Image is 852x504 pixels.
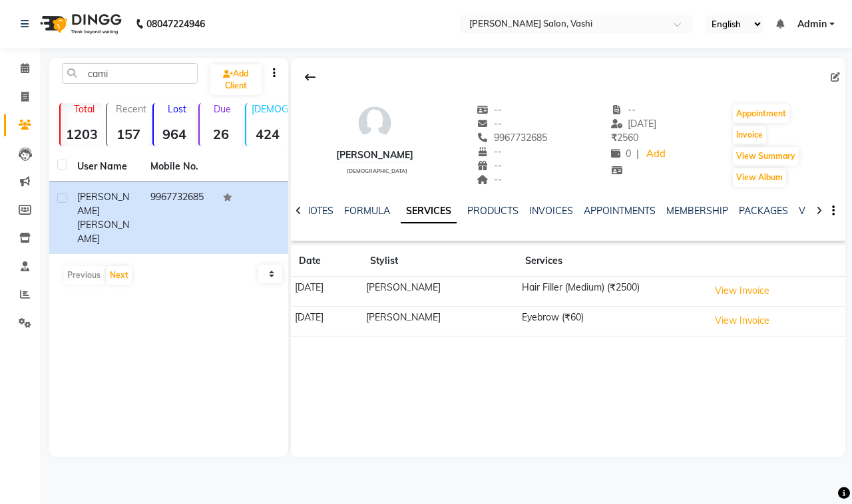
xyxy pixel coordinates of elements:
[252,103,289,115] p: [DEMOGRAPHIC_DATA]
[739,205,788,217] a: PACKAGES
[584,205,656,217] a: APPOINTMENTS
[733,147,799,166] button: View Summary
[477,146,503,158] span: --
[296,64,324,90] div: Back to Client
[799,205,851,217] a: VOUCHERS
[336,148,413,162] div: [PERSON_NAME]
[62,63,198,84] input: Search by Name/Mobile/Email/Code
[517,277,704,307] td: Hair Filler (Medium) (₹2500)
[362,306,518,336] td: [PERSON_NAME]
[142,182,216,254] td: 9967732685
[142,152,216,182] th: Mobile No.
[246,126,289,142] strong: 424
[210,64,262,95] a: Add Client
[611,118,657,130] span: [DATE]
[611,132,638,144] span: 2560
[291,306,362,336] td: [DATE]
[611,132,617,144] span: ₹
[69,152,142,182] th: User Name
[401,199,457,223] a: SERVICES
[477,160,503,172] span: --
[107,126,150,142] strong: 157
[477,118,503,130] span: --
[644,145,668,164] a: Add
[477,132,548,144] span: 9967732685
[77,191,129,217] span: [PERSON_NAME]
[362,246,518,277] th: Stylist
[112,103,150,115] p: Recent
[517,306,704,336] td: Eyebrow (₹60)
[611,104,636,116] span: --
[467,205,519,217] a: PRODUCTS
[154,126,196,142] strong: 964
[477,174,503,186] span: --
[291,277,362,307] td: [DATE]
[529,205,573,217] a: INVOICES
[733,126,766,144] button: Invoice
[106,266,132,285] button: Next
[344,205,390,217] a: FORMULA
[362,277,518,307] td: [PERSON_NAME]
[733,104,789,123] button: Appointment
[66,103,103,115] p: Total
[709,311,775,331] button: View Invoice
[666,205,728,217] a: MEMBERSHIP
[733,168,786,187] button: View Album
[611,148,631,160] span: 0
[202,103,242,115] p: Due
[517,246,704,277] th: Services
[709,281,775,301] button: View Invoice
[200,126,242,142] strong: 26
[159,103,196,115] p: Lost
[477,104,503,116] span: --
[61,126,103,142] strong: 1203
[291,246,362,277] th: Date
[355,103,395,143] img: avatar
[347,168,407,174] span: [DEMOGRAPHIC_DATA]
[77,219,129,245] span: [PERSON_NAME]
[146,5,205,43] b: 08047224946
[797,17,827,31] span: Admin
[304,205,333,217] a: NOTES
[636,147,639,161] span: |
[34,5,125,43] img: logo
